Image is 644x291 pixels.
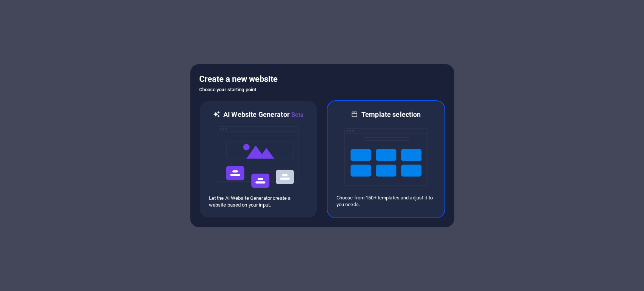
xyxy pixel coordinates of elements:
span: Beta [290,111,304,118]
img: ai [217,119,300,195]
h6: Template selection [361,110,421,119]
h5: Create a new website [199,73,445,85]
div: Template selectionChoose from 150+ templates and adjust it to you needs. [327,100,445,218]
p: Choose from 150+ templates and adjust it to you needs. [337,195,435,208]
h6: AI Website Generator [223,110,304,119]
h6: Choose your starting point [199,85,445,94]
p: Let the AI Website Generator create a website based on your input. [209,195,308,208]
div: AI Website GeneratorBetaaiLet the AI Website Generator create a website based on your input. [199,100,318,218]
